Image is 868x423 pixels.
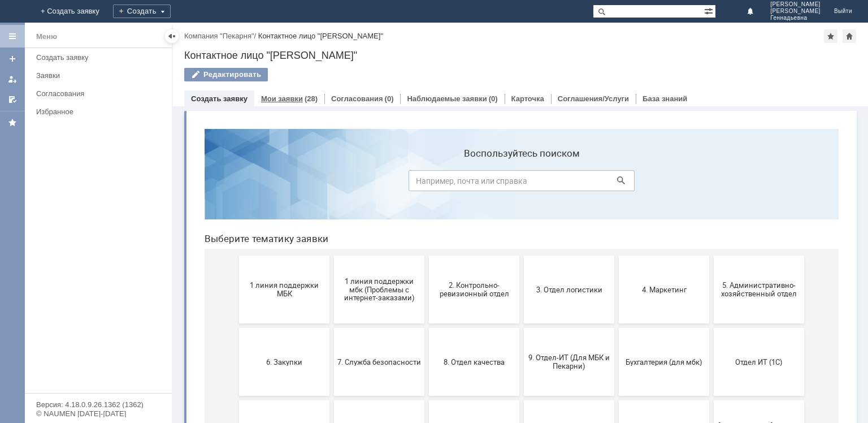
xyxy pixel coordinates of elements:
[3,70,21,88] a: Мои заявки
[36,410,160,417] div: © NAUMEN [DATE]-[DATE]
[165,29,179,43] div: Скрыть меню
[407,94,487,103] a: Наблюдаемые заявки
[47,161,131,178] span: 1 линия поддержки МБК
[142,238,225,246] span: 7. Служба безопасности
[518,136,609,204] button: 5. Административно-хозяйственный отдел
[32,85,170,102] a: Согласования
[423,136,514,204] button: 4. Маркетинг
[9,113,643,124] header: Выберите тематику заявки
[36,107,153,116] div: Избранное
[518,208,609,276] button: Отдел ИТ (1С)
[332,234,415,251] span: 9. Отдел-ИТ (Для МБК и Пекарни)
[558,94,629,103] a: Соглашения/Услуги
[184,32,258,40] div: /
[237,161,320,178] span: 2. Контрольно-ревизионный отдел
[331,94,383,103] a: Согласования
[233,208,324,276] button: 8. Отдел качества
[427,165,510,174] span: 4. Маркетинг
[184,32,254,40] a: Компания "Пекарня"
[47,306,131,323] span: Отдел-ИТ (Битрикс24 и CRM)
[522,301,605,327] span: [PERSON_NAME]. Услуги ИТ для МБК (оформляет L1)
[44,353,134,421] button: не актуален
[522,238,605,246] span: Отдел ИТ (1С)
[32,67,170,84] a: Заявки
[36,53,165,62] div: Создать заявку
[36,30,57,44] div: Меню
[258,32,383,40] div: Контактное лицо "[PERSON_NAME]"
[44,136,134,204] button: 1 линия поддержки МБК
[113,5,171,18] div: Создать
[138,136,229,204] button: 1 линия поддержки мбк (Проблемы с интернет-заказами)
[191,94,248,103] a: Создать заявку
[237,238,320,246] span: 8. Отдел качества
[328,208,419,276] button: 9. Отдел-ИТ (Для МБК и Пекарни)
[770,8,821,15] span: [PERSON_NAME]
[332,310,415,318] span: Франчайзинг
[233,280,324,348] button: Финансовый отдел
[3,90,21,109] a: Мои согласования
[423,280,514,348] button: Это соглашение не активно!
[511,94,544,103] a: Карточка
[843,29,856,43] div: Сделать домашней страницей
[142,310,225,318] span: Отдел-ИТ (Офис)
[385,94,394,103] div: (0)
[770,15,821,21] span: Геннадьевна
[770,1,821,8] span: [PERSON_NAME]
[138,280,229,348] button: Отдел-ИТ (Офис)
[44,208,134,276] button: 6. Закупки
[332,165,415,174] span: 3. Отдел логистики
[36,71,165,80] div: Заявки
[3,50,21,68] a: Создать заявку
[427,306,510,323] span: Это соглашение не активно!
[305,94,318,103] div: (28)
[824,29,837,43] div: Добавить в избранное
[328,280,419,348] button: Франчайзинг
[328,136,419,204] button: 3. Отдел логистики
[213,50,439,71] input: Например, почта или справка
[44,280,134,348] button: Отдел-ИТ (Битрикс24 и CRM)
[213,28,439,39] label: Воспользуйтесь поиском
[184,50,857,61] div: Контактное лицо "[PERSON_NAME]"
[47,238,131,246] span: 6. Закупки
[522,161,605,178] span: 5. Административно-хозяйственный отдел
[36,401,160,408] div: Версия: 4.18.0.9.26.1362 (1362)
[142,157,225,182] span: 1 линия поддержки мбк (Проблемы с интернет-заказами)
[704,5,715,16] span: Расширенный поиск
[47,382,131,391] span: не актуален
[233,136,324,204] button: 2. Контрольно-ревизионный отдел
[423,208,514,276] button: Бухгалтерия (для мбк)
[237,310,320,318] span: Финансовый отдел
[32,49,170,66] a: Создать заявку
[518,280,609,348] button: [PERSON_NAME]. Услуги ИТ для МБК (оформляет L1)
[427,238,510,246] span: Бухгалтерия (для мбк)
[261,94,303,103] a: Мои заявки
[489,94,498,103] div: (0)
[643,94,687,103] a: База знаний
[138,208,229,276] button: 7. Служба безопасности
[36,89,165,98] div: Согласования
